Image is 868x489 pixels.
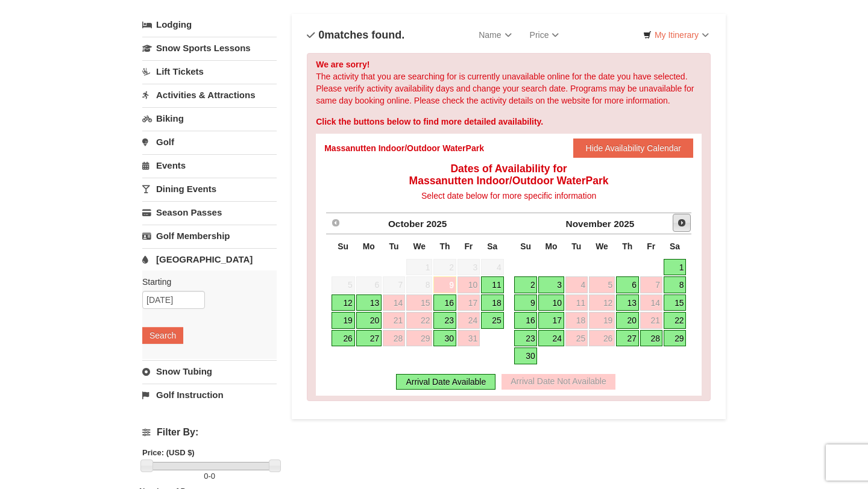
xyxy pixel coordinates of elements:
a: 24 [538,330,564,347]
a: 18 [565,312,588,329]
a: Lift Tickets [142,60,277,83]
a: 15 [406,294,432,311]
a: Season Passes [142,201,277,223]
span: Sunday [338,241,348,251]
span: Next [677,218,687,228]
span: 3 [458,259,480,276]
a: Lodging [142,14,277,36]
h4: Dates of Availability for Massanutten Indoor/Outdoor WaterPark [324,163,693,187]
a: 10 [458,276,480,293]
a: 21 [640,312,662,329]
span: Wednesday [413,241,426,251]
a: Name [470,23,520,47]
a: 29 [664,330,687,347]
span: Tuesday [571,241,581,251]
a: 19 [589,312,615,329]
a: 31 [458,330,480,347]
span: Wednesday [596,241,608,251]
a: 23 [514,330,538,347]
a: 9 [514,294,538,311]
button: Search [142,327,183,344]
a: 6 [616,276,639,293]
a: 17 [458,294,480,311]
a: 26 [332,330,355,347]
a: Golf [142,131,277,153]
a: 14 [640,294,662,311]
a: 27 [356,330,382,347]
a: 12 [332,294,355,311]
a: 12 [589,294,615,311]
a: Activities & Attractions [142,84,277,106]
span: Thursday [622,241,632,251]
div: The activity that you are searching for is currently unavailable online for the date you have sel... [307,53,711,401]
a: Next [673,214,691,232]
a: 26 [589,330,615,347]
span: Friday [464,241,473,251]
div: Massanutten Indoor/Outdoor WaterPark [324,142,484,154]
a: 24 [458,312,480,329]
span: 0 [211,472,215,481]
h4: Filter By: [142,427,277,438]
a: 20 [616,312,639,329]
a: 3 [538,276,564,293]
a: Biking [142,107,277,129]
span: 2 [433,259,456,276]
span: Friday [647,241,655,251]
a: 30 [514,347,538,364]
a: 25 [481,312,504,329]
a: 11 [565,294,588,311]
a: 10 [538,294,564,311]
a: Golf Instruction [142,384,277,406]
a: Events [142,154,277,176]
a: 14 [383,294,405,311]
a: 1 [664,259,687,276]
a: Golf Membership [142,225,277,247]
a: 13 [356,294,382,311]
span: Saturday [670,241,680,251]
div: Click the buttons below to find more detailed availability. [316,116,702,128]
a: 7 [640,276,662,293]
a: [GEOGRAPHIC_DATA] [142,248,277,270]
a: 15 [664,294,687,311]
h4: matches found. [307,29,404,41]
a: 11 [481,276,504,293]
a: My Itinerary [635,26,717,44]
a: 20 [356,312,382,329]
span: 4 [481,259,504,276]
a: 28 [640,330,662,347]
a: 25 [565,330,588,347]
a: Snow Tubing [142,360,277,382]
a: Snow Sports Lessons [142,37,277,59]
a: 19 [332,312,355,329]
a: 5 [589,276,615,293]
span: 6 [356,276,382,293]
a: 8 [664,276,687,293]
span: 1 [406,259,432,276]
span: Monday [363,241,375,251]
a: 28 [383,330,405,347]
a: 21 [383,312,405,329]
span: 8 [406,276,432,293]
span: 5 [332,276,355,293]
span: 0 [204,472,208,481]
span: Saturday [487,241,497,251]
span: Tuesday [389,241,399,251]
a: 23 [433,312,456,329]
button: Hide Availability Calendar [573,139,693,158]
div: Arrival Date Available [396,374,495,390]
a: 16 [433,294,456,311]
span: Select date below for more specific information [421,191,596,201]
span: November [566,219,611,229]
a: 4 [565,276,588,293]
a: 16 [514,312,538,329]
span: 7 [383,276,405,293]
a: 2 [514,276,538,293]
strong: Price: (USD $) [142,448,195,457]
a: 17 [538,312,564,329]
span: Thursday [440,241,450,251]
span: 2025 [426,219,447,229]
div: Arrival Date Not Available [502,374,615,390]
span: Prev [331,218,341,228]
a: Prev [327,214,344,231]
span: 2025 [614,219,634,229]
